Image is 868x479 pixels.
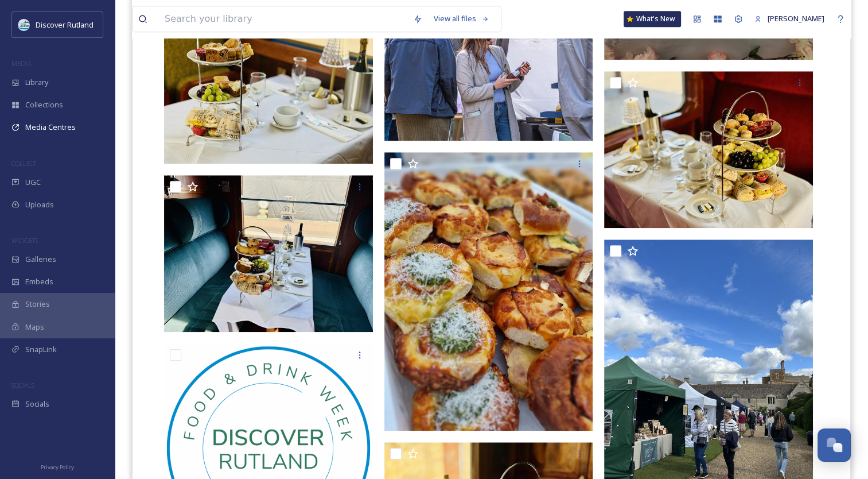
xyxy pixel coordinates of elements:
span: Privacy Policy [41,463,74,471]
span: WIDGETS [11,236,38,245]
a: View all files [428,7,495,30]
img: ext_1757517462.985383_chris.oregan@nvr.org.uk-20250907_100214853_iOS.jpg [164,7,373,164]
span: SOCIALS [11,381,34,389]
img: ext_1757517466.696109_chris.oregan@nvr.org.uk-20250907_100421810_iOS.jpg [164,175,373,332]
span: Uploads [25,199,54,210]
span: Stories [25,299,50,310]
span: Discover Rutland [36,20,94,30]
span: Socials [25,399,49,410]
button: Open Chat [818,428,851,462]
span: Media Centres [25,122,76,133]
span: SnapLink [25,344,57,355]
span: Galleries [25,254,56,265]
span: Maps [25,322,44,333]
span: MEDIA [11,59,32,68]
img: IMG_6352 2.JPG [384,2,593,141]
img: DiscoverRutlandlog37F0B7.png [18,19,30,30]
a: [PERSON_NAME] [749,7,830,30]
img: ext_1757517462.326957_chris.oregan@nvr.org.uk-20250907_100907201_iOS.jpg [604,71,813,228]
span: COLLECT [11,159,36,168]
img: 1000036889.jpg [384,152,593,431]
span: Embeds [25,276,53,287]
span: [PERSON_NAME] [768,13,824,24]
input: Search your library [159,6,407,32]
span: Library [25,77,48,88]
a: What's New [624,11,681,27]
a: Privacy Policy [41,459,74,473]
span: Collections [25,99,63,110]
span: UGC [25,177,41,188]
